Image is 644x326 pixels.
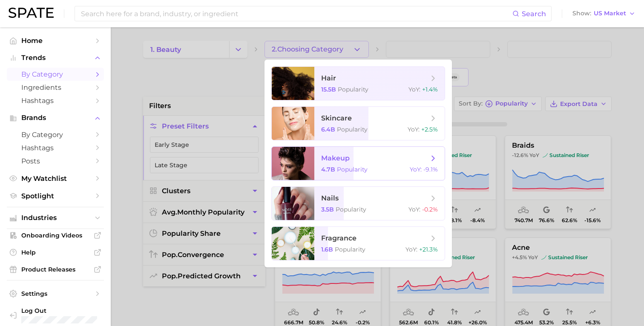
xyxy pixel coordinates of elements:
span: makeup [321,154,350,162]
button: Brands [7,112,104,124]
span: Posts [21,157,89,165]
span: nails [321,194,339,202]
a: Settings [7,287,104,300]
span: My Watchlist [21,174,89,183]
span: Hashtags [21,97,89,105]
span: 15.5b [321,86,336,93]
a: Hashtags [7,94,104,107]
span: 6.4b [321,126,335,133]
span: Popularity [337,166,368,173]
span: -9.1% [423,166,438,173]
span: Onboarding Videos [21,232,89,239]
a: by Category [7,68,104,81]
a: Log out. Currently logged in with e-mail cfrancis@elfbeauty.com. [7,304,104,326]
button: Industries [7,212,104,224]
span: +2.5% [421,126,438,133]
button: ShowUS Market [570,8,638,19]
a: Spotlight [7,189,104,203]
span: Popularity [335,246,365,253]
span: by Category [21,70,89,78]
span: Industries [21,214,89,222]
span: Spotlight [21,192,89,200]
span: YoY : [405,246,417,253]
span: 4.7b [321,166,335,173]
span: 3.5b [321,206,334,213]
a: My Watchlist [7,172,104,185]
span: Settings [21,290,89,297]
span: Hashtags [21,144,89,152]
a: Help [7,246,104,259]
span: -0.2% [422,206,438,213]
span: Ingredients [21,83,89,92]
a: Ingredients [7,81,104,94]
button: Trends [7,51,104,64]
img: SPATE [9,8,54,18]
a: by Category [7,128,104,141]
span: Popularity [336,206,366,213]
a: Onboarding Videos [7,229,104,242]
span: fragrance [321,234,356,242]
ul: 2.Choosing Category [264,60,452,267]
span: Help [21,249,89,256]
a: Product Releases [7,263,104,276]
span: 1.6b [321,246,333,253]
span: +21.3% [419,246,438,253]
span: skincare [321,114,352,122]
span: Popularity [337,126,368,133]
span: Search [522,10,546,18]
span: hair [321,74,336,82]
span: Show [572,11,591,16]
span: YoY : [410,166,422,173]
span: Trends [21,54,89,62]
span: by Category [21,131,89,139]
input: Search here for a brand, industry, or ingredient [80,6,512,21]
a: Posts [7,154,104,168]
span: Brands [21,114,89,122]
span: YoY : [408,126,420,133]
span: Home [21,37,89,45]
span: Product Releases [21,266,89,273]
span: US Market [594,11,626,16]
span: YoY : [408,206,420,213]
span: Log Out [21,307,97,315]
span: +1.4% [422,86,438,93]
a: Hashtags [7,141,104,154]
a: Home [7,34,104,47]
span: Popularity [338,86,368,93]
span: YoY : [408,86,420,93]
